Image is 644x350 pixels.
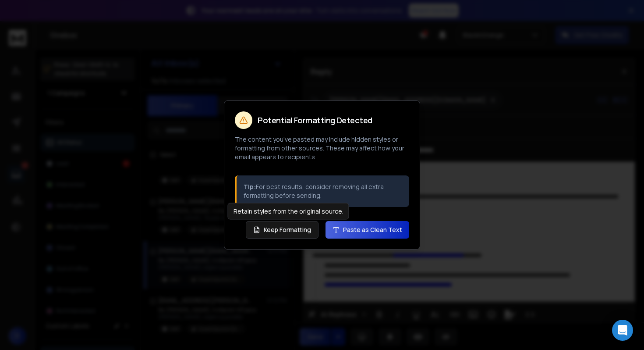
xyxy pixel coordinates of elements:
p: The content you've pasted may include hidden styles or formatting from other sources. These may a... [235,135,409,161]
h2: Potential Formatting Detected [258,116,372,124]
button: Paste as Clean Text [326,221,409,239]
div: Retain styles from the original source. [228,203,349,220]
div: Open Intercom Messenger [612,320,633,341]
p: For best results, consider removing all extra formatting before sending. [244,182,402,200]
button: Keep Formatting [246,221,318,239]
strong: Tip: [244,182,256,191]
